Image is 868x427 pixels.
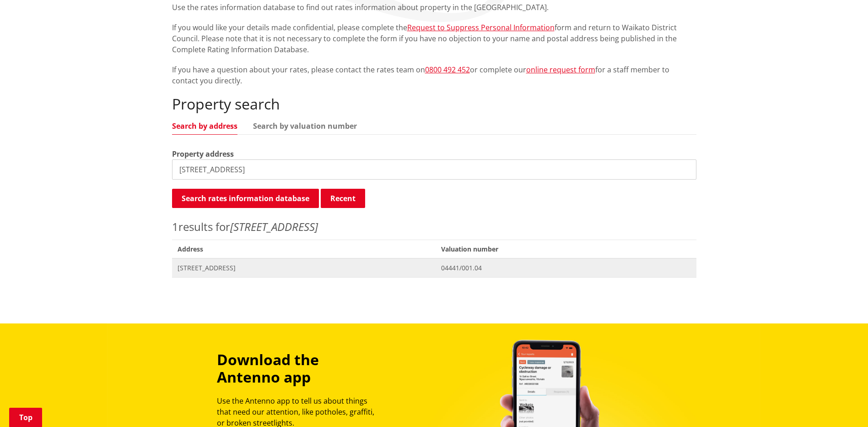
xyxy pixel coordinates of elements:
p: If you would like your details made confidential, please complete the form and return to Waikato ... [172,22,696,55]
h2: Property search [172,95,696,113]
a: online request form [526,65,595,75]
span: 04441/001.04 [441,263,690,273]
h3: Download the Antenno app [217,351,383,386]
a: Search by valuation number [253,122,357,130]
a: Top [9,408,42,427]
span: 1 [172,219,178,234]
input: e.g. Duke Street NGARUAWAHIA [172,159,696,180]
p: If you have a question about your rates, please contact the rates team on or complete our for a s... [172,64,696,86]
p: Use the rates information database to find out rates information about property in the [GEOGRAPHI... [172,2,696,13]
iframe: Messenger Launcher [826,389,859,422]
span: Address [172,240,436,258]
a: Search by address [172,122,237,130]
label: Property address [172,148,234,159]
em: [STREET_ADDRESS] [230,219,318,234]
span: Valuation number [436,240,696,258]
button: Recent [321,189,365,208]
a: [STREET_ADDRESS] 04441/001.04 [172,258,696,277]
span: [STREET_ADDRESS] [178,263,431,273]
button: Search rates information database [172,189,319,208]
a: 0800 492 452 [425,65,470,75]
a: Request to Suppress Personal Information [407,22,555,33]
p: results for [172,219,696,235]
